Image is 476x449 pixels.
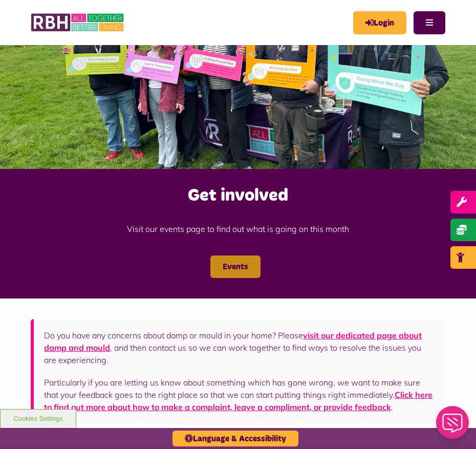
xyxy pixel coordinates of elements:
[353,11,406,34] a: MyRBH
[5,184,471,207] h2: Get involved
[44,329,435,366] p: Do you have any concerns about damp or mould in your home? Please , and then contact us so we can...
[5,207,471,250] p: Visit our events page to find out what is going on this month
[414,11,445,34] button: Navigation
[210,255,261,278] a: Events
[430,403,476,449] iframe: Netcall Web Assistant for live chat
[172,431,298,446] button: Language & Accessibility
[44,376,435,413] p: Particularly if you are letting us know about something which has gone wrong, we want to make sur...
[44,330,422,353] a: visit our dedicated page about damp and mould
[31,10,125,35] img: RBH
[44,390,432,412] a: Click here to find out more about how to make a complaint, leave a compliment, or provide feedback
